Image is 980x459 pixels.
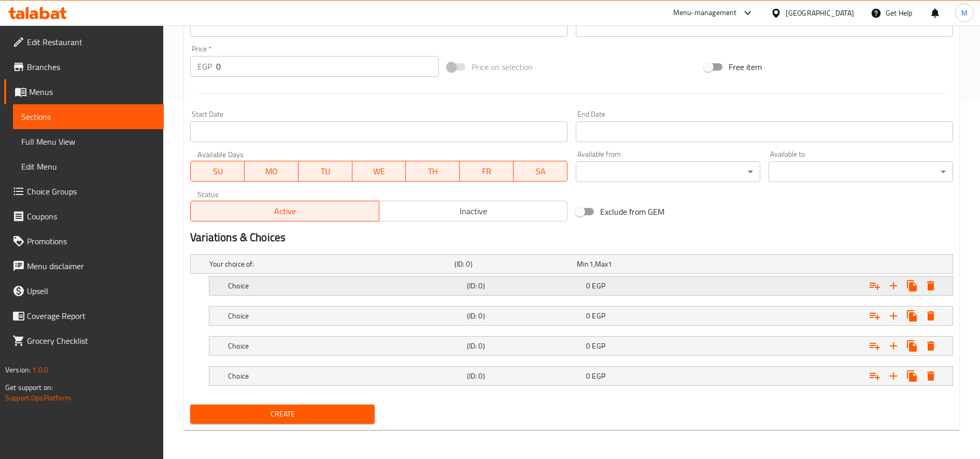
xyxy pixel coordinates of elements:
span: MO [249,164,294,179]
button: Add new choice [884,367,903,385]
button: Clone new choice [903,367,921,385]
span: SU [195,164,240,179]
span: Branches [27,61,155,73]
h5: Choice [228,341,463,351]
p: EGP [197,60,212,73]
span: TH [410,164,456,179]
span: Full Menu View [21,135,155,148]
span: Menus [29,86,155,98]
h5: Choice [228,311,463,321]
span: Free item [729,61,762,73]
span: 0 [586,309,590,323]
button: Clone new choice [903,276,921,295]
button: Add new choice [884,276,903,295]
button: Clone new choice [903,307,921,325]
span: Edit Menu [21,160,155,173]
a: Edit Menu [13,154,164,179]
span: Sections [21,110,155,123]
a: Edit Restaurant [4,30,164,54]
div: ​ [576,161,760,182]
input: Please enter price [216,56,439,77]
span: 0 [586,369,590,383]
span: FR [464,164,509,179]
a: Promotions [4,229,164,254]
a: Choice Groups [4,179,164,204]
span: Active [195,204,375,219]
a: Grocery Checklist [4,328,164,353]
button: Add choice group [865,307,884,325]
span: SA [518,164,563,179]
span: 0 [586,339,590,353]
div: , [577,259,695,269]
a: Coverage Report [4,303,164,328]
button: Delete Choice [921,367,940,385]
h5: (ID: 0) [455,259,573,269]
span: Exclude from GEM [600,205,664,218]
a: Support.OpsPlatform [5,391,71,405]
span: 1 [608,257,612,271]
a: Full Menu View [13,129,164,154]
h2: Variations & Choices [190,230,953,245]
span: Min [577,257,589,271]
span: Choice Groups [27,185,155,198]
span: EGP [592,309,605,323]
button: TU [299,161,352,182]
div: Expand [209,276,953,295]
div: Expand [209,307,953,325]
h5: (ID: 0) [467,281,582,291]
span: M [961,7,968,19]
button: Active [190,201,379,221]
h5: (ID: 0) [467,341,582,351]
a: Branches [4,54,164,79]
span: Max [595,257,608,271]
button: SA [514,161,567,182]
span: Inactive [384,204,563,219]
h5: Your choice of: [209,259,450,269]
span: WE [357,164,402,179]
a: Menus [4,79,164,104]
span: EGP [592,279,605,293]
span: Edit Restaurant [27,36,155,48]
button: SU [190,161,245,182]
h5: Choice [228,281,463,291]
button: MO [245,161,299,182]
button: Add new choice [884,307,903,325]
span: Price on selection [472,61,533,73]
span: Version: [5,363,31,377]
span: Upsell [27,285,155,297]
button: Create [190,405,375,424]
a: Menu disclaimer [4,254,164,279]
button: Add choice group [865,367,884,385]
button: Delete Choice [921,337,940,355]
span: Create [198,408,366,421]
span: Coverage Report [27,310,155,322]
h5: Choice [228,371,463,381]
span: Get support on: [5,381,53,394]
button: Delete Choice [921,276,940,295]
div: ​ [769,161,953,182]
span: TU [303,164,348,179]
button: Inactive [379,201,567,221]
a: Coupons [4,204,164,229]
button: Delete Choice [921,307,940,325]
div: Expand [209,367,953,385]
button: FR [460,161,514,182]
button: Add new choice [884,337,903,355]
div: Expand [191,255,953,273]
div: Expand [209,337,953,355]
span: Promotions [27,235,155,247]
span: Coupons [27,210,155,222]
h5: (ID: 0) [467,371,582,381]
span: EGP [592,339,605,353]
h5: (ID: 0) [467,311,582,321]
a: Sections [13,104,164,129]
button: Clone new choice [903,337,921,355]
span: Menu disclaimer [27,260,155,272]
span: 0 [586,279,590,293]
span: Grocery Checklist [27,335,155,347]
span: EGP [592,369,605,383]
div: [GEOGRAPHIC_DATA] [786,7,854,19]
button: WE [352,161,406,182]
button: Add choice group [865,337,884,355]
button: Add choice group [865,276,884,295]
